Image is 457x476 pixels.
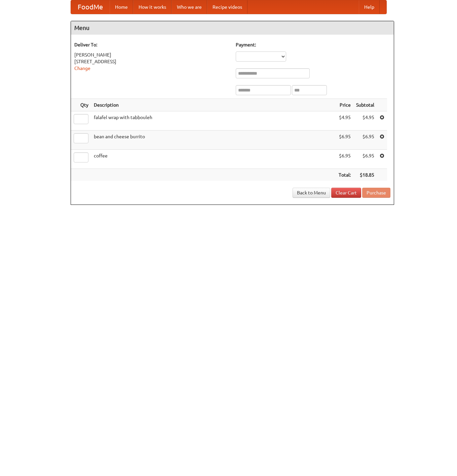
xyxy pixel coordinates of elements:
[336,150,353,169] td: $6.95
[353,150,377,169] td: $6.95
[71,21,394,35] h4: Menu
[207,0,247,14] a: Recipe videos
[359,0,380,14] a: Help
[336,99,353,111] th: Price
[236,41,390,48] h5: Payment:
[293,188,330,198] a: Back to Menu
[91,131,336,150] td: bean and cheese burrito
[133,0,172,14] a: How it works
[71,99,91,111] th: Qty
[91,150,336,169] td: coffee
[331,188,361,198] a: Clear Cart
[74,51,229,58] div: [PERSON_NAME]
[74,41,229,48] h5: Deliver To:
[74,66,90,71] a: Change
[353,169,377,181] th: $18.85
[110,0,133,14] a: Home
[74,58,229,65] div: [STREET_ADDRESS]
[172,0,207,14] a: Who we are
[336,169,353,181] th: Total:
[353,111,377,131] td: $4.95
[362,188,390,198] button: Purchase
[336,131,353,150] td: $6.95
[91,111,336,131] td: falafel wrap with tabbouleh
[353,99,377,111] th: Subtotal
[336,111,353,131] td: $4.95
[71,0,110,14] a: FoodMe
[91,99,336,111] th: Description
[353,131,377,150] td: $6.95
